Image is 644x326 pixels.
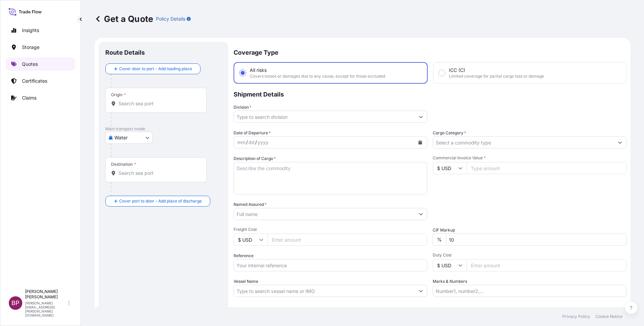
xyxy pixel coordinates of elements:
[22,94,36,101] p: Claims
[234,278,258,285] label: Vessel Name
[234,259,427,271] input: Your internal reference
[449,74,544,79] span: Limited coverage for partial cargo loss or damage
[22,78,47,84] p: Certificates
[118,170,198,176] input: Destination
[105,132,153,144] button: Select transport
[22,44,39,51] p: Storage
[234,111,415,123] input: Type to search division
[415,111,427,123] button: Show suggestions
[415,285,427,297] button: Show suggestions
[156,16,185,22] p: Policy Details
[250,74,385,79] span: Covers losses or damages due to any cause, except for those excluded
[119,198,202,205] span: Cover port to door - Add place of discharge
[95,13,153,24] p: Get a Quote
[6,74,75,88] a: Certificates
[234,227,427,232] span: Freight Cost
[118,100,198,107] input: Origin
[250,67,267,74] span: All risks
[248,138,255,146] div: day,
[439,70,445,76] input: ICC (C)Limited coverage for partial cargo loss or damage
[234,201,267,208] label: Named Assured
[22,61,38,67] p: Quotes
[234,252,253,259] label: Reference
[6,40,75,54] a: Storage
[11,300,20,306] span: BP
[25,289,67,300] p: [PERSON_NAME] [PERSON_NAME]
[466,259,626,271] input: Enter amount
[105,49,145,57] p: Route Details
[114,134,128,141] span: Water
[6,57,75,71] a: Quotes
[433,278,467,285] label: Marks & Numbers
[234,285,415,297] input: Type to search vessel name or IMO
[433,227,455,234] label: CIF Markup
[105,63,200,74] button: Cover door to port - Add loading place
[22,27,39,34] p: Insights
[25,301,67,317] p: [PERSON_NAME][EMAIL_ADDRESS][PERSON_NAME][DOMAIN_NAME]
[595,314,622,319] a: Cookie Notice
[111,92,126,98] div: Origin
[267,234,427,246] input: Enter amount
[237,138,246,146] div: month,
[111,162,136,167] div: Destination
[255,138,257,146] div: /
[433,155,626,161] span: Commercial Invoice Value
[433,136,614,148] input: Select a commodity type
[234,130,271,136] span: Date of Departure
[415,208,427,220] button: Show suggestions
[257,138,269,146] div: year,
[234,155,276,162] label: Description of Cargo
[433,234,446,246] div: %
[240,70,246,76] input: All risksCovers losses or damages due to any cause, except for those excluded
[6,91,75,105] a: Claims
[119,65,192,72] span: Cover door to port - Add loading place
[562,314,590,319] a: Privacy Policy
[446,234,626,246] input: Enter percentage
[466,162,626,174] input: Type amount
[415,137,426,148] button: Calendar
[449,67,465,74] span: ICC (C)
[614,136,626,148] button: Show suggestions
[234,84,626,104] p: Shipment Details
[433,285,626,297] input: Number1, number2,...
[234,42,626,62] p: Coverage Type
[105,196,210,207] button: Cover port to door - Add place of discharge
[6,24,75,37] a: Insights
[105,126,221,132] p: Main transport mode
[246,138,248,146] div: /
[433,130,466,136] label: Cargo Category
[433,252,626,258] span: Duty Cost
[234,104,251,111] label: Division
[234,208,415,220] input: Full name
